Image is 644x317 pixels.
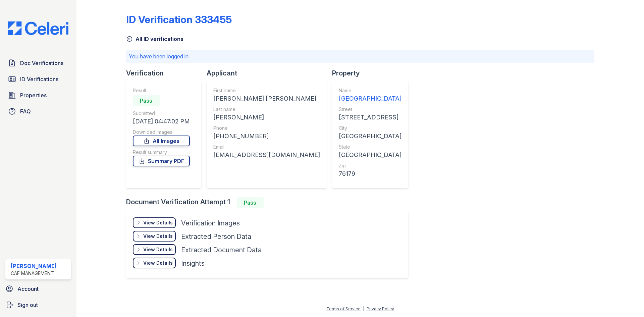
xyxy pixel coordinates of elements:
[20,91,47,99] span: Properties
[17,285,39,293] span: Account
[133,110,190,117] div: Submitted
[339,113,401,122] div: [STREET_ADDRESS]
[339,169,401,178] div: 76179
[126,35,183,43] a: All ID verifications
[133,129,190,136] div: Download Images
[133,136,190,146] a: All Images
[367,306,394,311] a: Privacy Policy
[339,87,401,103] a: Name [GEOGRAPHIC_DATA]
[143,260,173,266] div: View Details
[129,52,592,60] p: You have been logged in
[339,144,401,150] div: State
[332,68,414,78] div: Property
[339,106,401,113] div: Street
[207,68,332,78] div: Applicant
[213,113,320,122] div: [PERSON_NAME]
[133,117,190,126] div: [DATE] 04:47:02 PM
[5,72,71,86] a: ID Verifications
[213,87,320,94] div: First name
[363,306,364,311] div: |
[5,56,71,70] a: Doc Verifications
[3,21,74,35] img: CE_Logo_Blue-a8612792a0a2168367f1c8372b55b34899dd931a85d93a1a3d3e32e68fde9ad4.png
[126,68,207,78] div: Verification
[143,219,173,226] div: View Details
[326,306,361,311] a: Terms of Service
[339,150,401,160] div: [GEOGRAPHIC_DATA]
[3,282,74,296] a: Account
[133,87,190,94] div: Result
[181,245,262,255] div: Extracted Document Data
[133,95,160,106] div: Pass
[20,75,58,83] span: ID Verifications
[213,125,320,131] div: Phone
[126,197,414,208] div: Document Verification Attempt 1
[3,298,74,312] a: Sign out
[339,131,401,141] div: [GEOGRAPHIC_DATA]
[213,144,320,150] div: Email
[143,233,173,240] div: View Details
[339,87,401,94] div: Name
[181,232,251,241] div: Extracted Person Data
[133,156,190,166] a: Summary PDF
[213,150,320,160] div: [EMAIL_ADDRESS][DOMAIN_NAME]
[181,259,205,268] div: Insights
[17,301,38,309] span: Sign out
[339,125,401,131] div: City
[143,246,173,253] div: View Details
[237,197,264,208] div: Pass
[5,89,71,102] a: Properties
[11,270,57,277] div: CAF Management
[339,94,401,103] div: [GEOGRAPHIC_DATA]
[339,162,401,169] div: Zip
[126,13,232,25] div: ID Verification 333455
[213,94,320,103] div: [PERSON_NAME] [PERSON_NAME]
[213,131,320,141] div: [PHONE_NUMBER]
[133,149,190,156] div: Result summary
[213,106,320,113] div: Last name
[20,59,63,67] span: Doc Verifications
[181,218,240,228] div: Verification Images
[20,107,31,115] span: FAQ
[5,105,71,118] a: FAQ
[11,262,57,270] div: [PERSON_NAME]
